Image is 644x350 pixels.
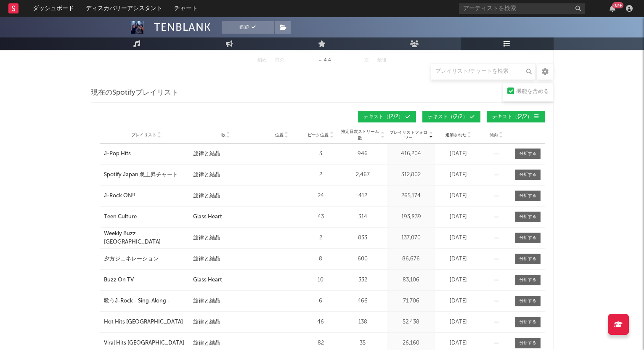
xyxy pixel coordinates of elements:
span: テキスト （{2/2） [428,114,468,119]
div: [DATE] [437,318,480,326]
div: 旋律と結晶 [193,234,220,242]
div: 466 [341,297,385,305]
div: [DATE] [437,234,480,242]
div: 4 4 [301,56,347,66]
a: 歌うJ-Rock - Sing-Along - [104,297,189,305]
a: Buzz On TV [104,276,189,284]
button: 次 [364,58,369,63]
div: [DATE] [437,171,480,179]
div: 旋律と結晶 [193,297,220,305]
div: 83,106 [389,276,433,284]
div: 2,467 [341,171,385,179]
div: 600 [341,255,385,263]
div: 946 [341,150,385,158]
div: 332 [341,276,385,284]
div: [DATE] [437,150,480,158]
input: プレイリスト/チャートを検索 [431,63,536,80]
div: Hot Hits [GEOGRAPHIC_DATA] [104,318,183,326]
a: Weekly Buzz [GEOGRAPHIC_DATA] [104,230,189,246]
div: Glass Heart [193,276,222,284]
div: 2 [305,171,337,179]
div: 26,160 [389,339,433,347]
div: 412 [341,192,385,200]
div: Viral Hits [GEOGRAPHIC_DATA] [104,339,184,347]
span: プレイリストフォロワー [389,130,428,140]
div: 71,706 [389,297,433,305]
div: 46 [305,318,337,326]
div: 旋律と結晶 [193,255,220,263]
a: Viral Hits [GEOGRAPHIC_DATA] [104,339,189,347]
div: 416,204 [389,150,433,158]
a: J-Rock ON!! [104,192,189,200]
button: 初め [257,58,267,63]
div: 旋律と結晶 [193,150,220,158]
div: Spotify Japan 急上昇チャート [104,171,178,179]
div: J-Rock ON!! [104,192,135,200]
div: Glass Heart [193,213,222,221]
div: 193,839 [389,213,433,221]
span: 位置 [275,133,284,138]
div: Teen Culture [104,213,137,221]
div: 旋律と結晶 [193,318,220,326]
span: ～ [318,58,322,62]
button: 最後 [377,58,387,63]
div: [DATE] [437,255,480,263]
div: 833 [341,234,385,242]
div: 86,676 [389,255,433,263]
div: [DATE] [437,213,480,221]
a: J-Pop Hits [104,150,189,158]
div: [DATE] [437,276,480,284]
div: 旋律と結晶 [193,339,220,347]
div: 機能を含める [516,87,549,97]
div: [DATE] [437,297,480,305]
span: 歌 [221,133,225,138]
button: テキスト（{2/2） [422,111,480,122]
div: 旋律と結晶 [193,171,220,179]
button: テキスト（{2/2） [487,111,545,122]
span: 推定日次ストリーム数 [341,129,380,141]
span: プレイリスト [131,133,156,138]
div: 265,174 [389,192,433,200]
div: 10 [305,276,337,284]
div: 52,438 [389,318,433,326]
a: 夕方ジェネレーション [104,255,189,263]
div: 312,802 [389,171,433,179]
input: アーティストを検索 [459,3,585,14]
div: TENBLANK [154,21,211,34]
div: 歌うJ-Rock - Sing-Along - [104,297,170,305]
div: 314 [341,213,385,221]
button: 追跡 [222,21,274,34]
button: {0/+ [610,5,615,12]
div: 旋律と結晶 [193,192,220,200]
a: Spotify Japan 急上昇チャート [104,171,189,179]
div: [DATE] [437,339,480,347]
div: 夕方ジェネレーション [104,255,159,263]
div: 138 [341,318,385,326]
button: テキスト（{2/2） [358,111,416,122]
a: Teen Culture [104,213,189,221]
button: 前の [275,58,284,63]
div: [DATE] [437,192,480,200]
span: テキスト （{2/2） [492,114,532,119]
span: テキスト （{2/2） [363,114,403,119]
div: 24 [305,192,337,200]
div: 3 [305,150,337,158]
div: 137,070 [389,234,433,242]
span: 現在のSpotifyプレイリスト [91,88,178,98]
span: ピーク位置 [307,133,329,138]
span: 傾向 [490,133,498,138]
div: 6 [305,297,337,305]
div: 35 [341,339,385,347]
span: 追加された [445,133,466,138]
div: {0/+ [612,2,623,8]
div: 82 [305,339,337,347]
div: J-Pop Hits [104,150,131,158]
div: Buzz On TV [104,276,134,284]
a: Hot Hits [GEOGRAPHIC_DATA] [104,318,189,326]
div: 8 [305,255,337,263]
div: 2 [305,234,337,242]
div: 43 [305,213,337,221]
